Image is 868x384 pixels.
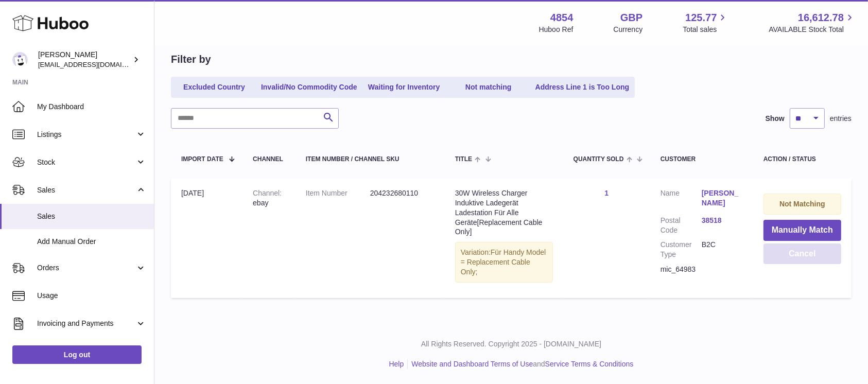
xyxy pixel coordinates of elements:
[253,189,282,197] strong: Channel
[455,188,553,237] div: 30W Wireless Charger Induktive Ladegerät Ladestation Für Alle Geräte[Replacement Cable Only]
[461,248,546,276] span: Für Handy Model = Replacement Cable Only;
[532,79,633,96] a: Address Line 1 is Too Long
[306,188,370,198] dt: Item Number
[306,156,435,163] div: Item Number / Channel SKU
[171,53,211,66] h2: Filter by
[702,188,743,208] a: [PERSON_NAME]
[830,114,852,124] span: entries
[37,158,135,167] span: Stock
[253,156,285,163] div: Channel
[661,265,743,274] div: mic_64983
[37,237,146,247] span: Add Manual Order
[614,25,643,34] div: Currency
[253,188,285,208] div: ebay
[604,189,609,197] a: 1
[620,11,643,25] strong: GBP
[363,79,445,96] a: Waiting for Inventory
[779,200,825,208] strong: Not Matching
[370,188,435,198] dd: 204232680110
[257,79,361,96] a: Invalid/No Commodity Code
[545,360,634,368] a: Service Terms & Conditions
[763,156,841,163] div: Action / Status
[38,60,151,68] span: [EMAIL_ADDRESS][DOMAIN_NAME]
[171,178,242,298] td: [DATE]
[766,114,785,124] label: Show
[411,360,533,368] a: Website and Dashboard Terms of Use
[12,52,28,67] img: jimleo21@yahoo.gr
[389,360,404,368] a: Help
[447,79,530,96] a: Not matching
[702,240,743,259] dd: B2C
[763,220,841,241] button: Manually Match
[12,345,142,364] a: Log out
[181,156,223,163] span: Import date
[661,188,702,211] dt: Name
[702,216,743,225] a: 38518
[683,25,728,34] span: Total sales
[685,11,717,25] span: 125.77
[37,263,135,273] span: Orders
[37,185,135,195] span: Sales
[661,156,743,163] div: Customer
[574,156,624,163] span: Quantity Sold
[37,319,135,328] span: Invoicing and Payments
[661,216,702,235] dt: Postal Code
[798,11,844,25] span: 16,612.78
[37,212,146,221] span: Sales
[683,11,728,34] a: 125.77 Total sales
[37,102,146,112] span: My Dashboard
[173,79,255,96] a: Excluded Country
[769,25,856,34] span: AVAILABLE Stock Total
[539,25,574,34] div: Huboo Ref
[408,359,633,369] li: and
[37,291,146,301] span: Usage
[769,11,856,34] a: 16,612.78 AVAILABLE Stock Total
[455,156,472,163] span: Title
[37,130,135,139] span: Listings
[38,50,131,69] div: [PERSON_NAME]
[661,240,702,259] dt: Customer Type
[763,243,841,265] button: Cancel
[455,242,553,283] div: Variation:
[163,339,860,349] p: All Rights Reserved. Copyright 2025 - [DOMAIN_NAME]
[550,11,574,25] strong: 4854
